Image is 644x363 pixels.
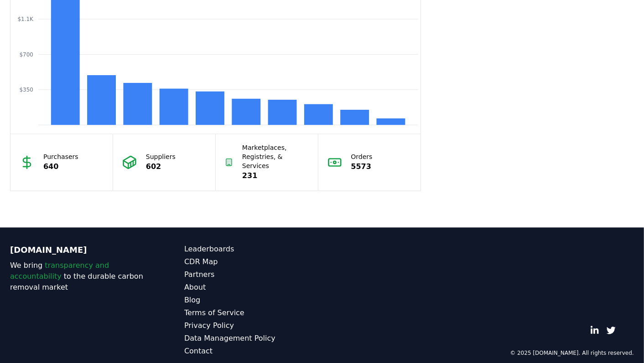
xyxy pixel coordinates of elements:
[10,244,148,257] p: [DOMAIN_NAME]
[351,162,373,173] p: 5573
[184,346,322,357] a: Contact
[10,261,109,281] span: transparency and accountability
[19,51,33,58] tspan: $700
[19,87,33,93] tspan: $350
[351,153,373,162] p: Orders
[184,257,322,268] a: CDR Map
[10,261,148,293] p: We bring to the durable carbon removal market
[242,171,309,182] p: 231
[43,162,78,173] p: 640
[184,282,322,293] a: About
[184,333,322,344] a: Data Management Policy
[146,153,176,162] p: Suppliers
[607,326,616,335] a: Twitter
[184,308,322,319] a: Terms of Service
[184,295,322,306] a: Blog
[43,153,78,162] p: Purchasers
[17,16,34,23] tspan: $1.1K
[184,244,322,255] a: Leaderboards
[510,350,634,357] p: © 2025 [DOMAIN_NAME]. All rights reserved.
[590,326,599,335] a: LinkedIn
[184,321,322,332] a: Privacy Policy
[242,143,309,171] p: Marketplaces, Registries, & Services
[184,270,322,281] a: Partners
[146,162,176,173] p: 602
